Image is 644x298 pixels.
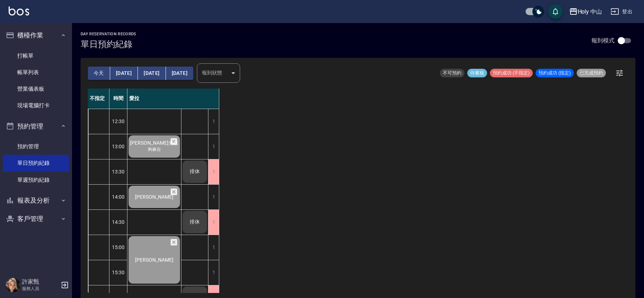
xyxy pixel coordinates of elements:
div: 14:00 [109,184,127,209]
button: 預約管理 [3,117,69,136]
a: 現場電腦打卡 [3,97,69,114]
img: Person [6,278,20,292]
div: 愛拉 [127,89,219,109]
p: 服務人員 [22,285,59,292]
span: 待審核 [467,70,487,76]
a: 預約管理 [3,138,69,155]
span: 預約成功 (不指定) [490,70,533,76]
div: 1 [208,109,219,134]
div: 15:00 [109,235,127,260]
div: 1 [208,260,219,285]
span: 夠麻吉 [147,146,162,153]
button: 客戶管理 [3,209,69,228]
div: 14:30 [109,209,127,235]
div: 1 [208,235,219,260]
button: 今天 [88,67,110,80]
div: 不指定 [88,89,109,109]
button: [DATE] [110,67,138,80]
div: Holy 中山 [578,7,602,16]
h5: 許家甄 [22,278,59,285]
h3: 單日預約紀錄 [81,39,136,49]
h2: day Reservation records [81,32,136,36]
span: [PERSON_NAME] [134,257,175,263]
div: 1 [208,134,219,159]
button: 櫃檯作業 [3,26,69,45]
a: 單週預約紀錄 [3,172,69,188]
span: [PERSON_NAME] [134,194,175,200]
div: 1 [208,159,219,184]
span: [PERSON_NAME]先生 [129,140,180,146]
span: 排休 [188,219,201,225]
a: 營業儀表板 [3,81,69,97]
span: 預約成功 (指定) [536,70,574,76]
a: 打帳單 [3,48,69,64]
div: 13:00 [109,134,127,159]
div: 15:30 [109,260,127,285]
span: 不可預約 [440,70,464,76]
span: 排休 [188,168,201,175]
button: [DATE] [166,67,193,80]
div: 1 [208,210,219,235]
div: 1 [208,185,219,209]
button: 登出 [608,5,635,18]
a: 單日預約紀錄 [3,155,69,171]
div: 12:30 [109,109,127,134]
button: Holy 中山 [566,4,605,19]
button: 報表及分析 [3,191,69,210]
button: [DATE] [138,67,166,80]
a: 帳單列表 [3,64,69,81]
span: 已完成預約 [577,70,606,76]
button: save [548,4,563,19]
div: 時間 [109,89,127,109]
img: Logo [9,6,29,15]
p: 報到模式 [591,37,614,44]
div: 13:30 [109,159,127,184]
